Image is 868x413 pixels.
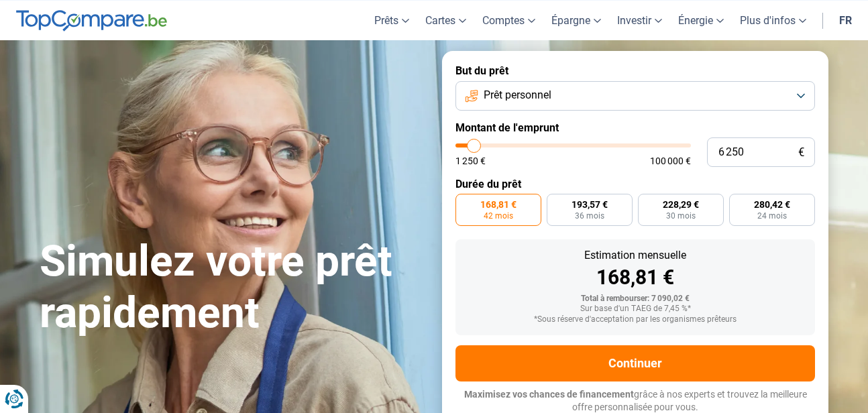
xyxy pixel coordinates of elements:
img: TopCompare [16,10,167,32]
label: But du prêt [455,64,815,77]
span: 228,29 € [663,200,699,209]
span: 100 000 € [650,156,691,166]
a: Investir [609,1,670,40]
span: 42 mois [484,212,513,220]
a: Énergie [670,1,732,40]
a: Comptes [474,1,543,40]
div: 168,81 € [466,268,804,288]
a: Cartes [417,1,474,40]
label: Montant de l'emprunt [455,121,815,134]
span: 193,57 € [572,200,608,209]
h1: Simulez votre prêt rapidement [40,236,426,339]
a: Épargne [543,1,609,40]
div: Sur base d'un TAEG de 7,45 %* [466,304,804,314]
span: 168,81 € [480,200,517,209]
div: *Sous réserve d'acceptation par les organismes prêteurs [466,315,804,324]
a: Plus d'infos [732,1,814,40]
span: Maximisez vos chances de financement [464,389,634,400]
div: Total à rembourser: 7 090,02 € [466,294,804,304]
span: 280,42 € [754,200,790,209]
span: Prêt personnel [484,88,551,103]
span: 1 250 € [455,156,486,166]
label: Durée du prêt [455,178,815,190]
span: 30 mois [666,212,696,220]
span: 36 mois [575,212,604,220]
button: Prêt personnel [455,81,815,111]
button: Continuer [455,345,815,381]
span: 24 mois [757,212,787,220]
a: fr [831,1,860,40]
div: Estimation mensuelle [466,250,804,261]
a: Prêts [366,1,417,40]
span: € [798,147,804,158]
